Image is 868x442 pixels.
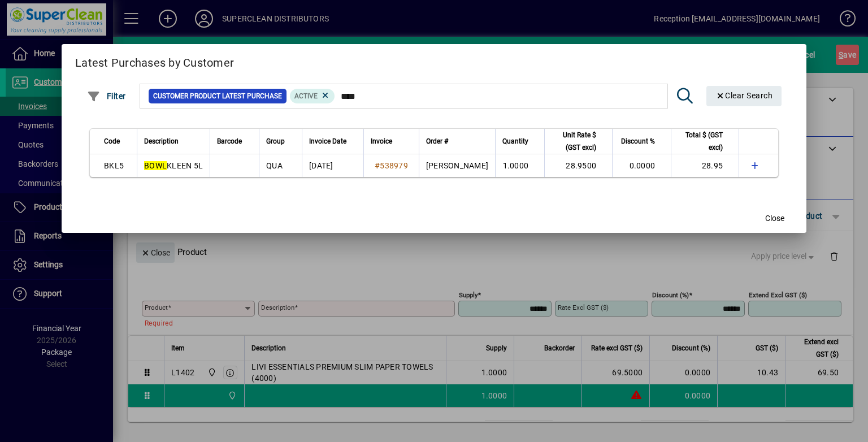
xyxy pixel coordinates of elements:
span: Invoice [371,135,392,148]
td: 0.0000 [612,154,671,177]
span: Close [765,213,784,224]
div: Total $ (GST excl) [678,129,733,154]
span: Invoice Date [309,135,346,148]
div: Description [144,135,203,148]
span: Barcode [217,135,242,148]
mat-chip: Product Activation Status: Active [290,89,335,103]
span: Group [266,135,285,148]
div: Discount % [619,135,665,148]
div: Invoice Date [309,135,357,148]
span: Order # [426,135,448,148]
div: Barcode [217,135,252,148]
td: 28.95 [671,154,739,177]
span: Filter [87,92,126,101]
span: Description [144,135,179,148]
span: Customer Product Latest Purchase [153,90,282,102]
span: Quantity [502,135,528,148]
span: Active [294,92,318,100]
span: Unit Rate $ (GST excl) [552,129,596,154]
span: KLEEN 5L [144,161,203,170]
span: QUA [266,161,283,170]
em: BOWL [144,161,167,170]
span: Code [104,135,120,148]
h2: Latest Purchases by Customer [62,44,806,77]
button: Close [757,208,793,228]
span: BKL5 [104,161,124,170]
span: 538979 [380,161,408,170]
td: [PERSON_NAME] [419,154,495,177]
div: Group [266,135,295,148]
a: #538979 [371,159,412,172]
td: [DATE] [302,154,363,177]
button: Filter [84,86,129,106]
td: 1.0000 [495,154,544,177]
span: # [375,161,380,170]
button: Clear [706,86,782,106]
div: Invoice [371,135,412,148]
span: Discount % [621,135,655,148]
div: Code [104,135,130,148]
span: Clear Search [715,91,773,100]
td: 28.9500 [544,154,612,177]
div: Unit Rate $ (GST excl) [552,129,606,154]
div: Order # [426,135,488,148]
div: Quantity [502,135,539,148]
span: Total $ (GST excl) [678,129,723,154]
